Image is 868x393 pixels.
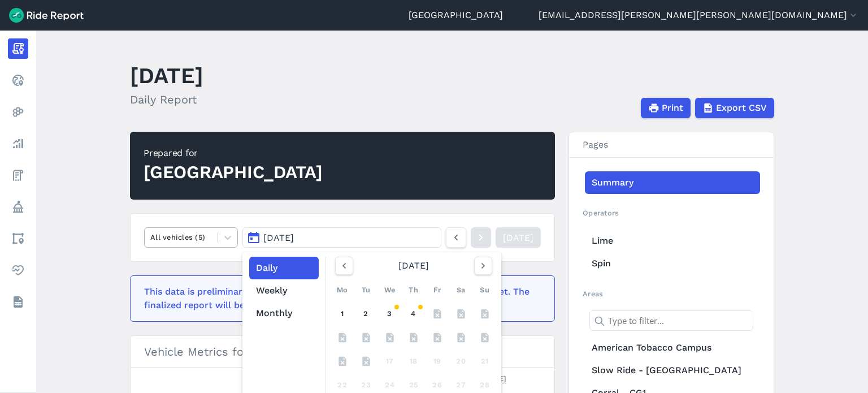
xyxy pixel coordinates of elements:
div: Sa [452,281,470,299]
span: [DATE] [263,232,294,243]
div: Fr [428,281,446,299]
h1: [DATE] [130,60,203,91]
span: Export CSV [716,101,767,115]
a: 1 [333,305,351,323]
div: 17 [381,352,399,370]
div: Mo [333,281,351,299]
div: 18 [405,352,423,370]
h2: Areas [583,288,760,299]
span: Print [662,101,683,115]
div: This data is preliminary and may be missing events that haven't been reported yet. The finalized ... [144,285,534,312]
a: Analyze [8,133,28,154]
div: [DATE] [331,257,497,275]
h2: Operators [583,208,760,218]
div: 19 [428,352,446,370]
div: Tu [357,281,375,299]
button: [DATE] [242,227,441,248]
div: 20 [452,352,470,370]
img: Ride Report [9,8,84,23]
div: 21 [476,352,494,370]
a: 2 [357,305,375,323]
a: 4 [405,305,423,323]
button: Export CSV [695,98,774,118]
div: Su [476,281,494,299]
a: Areas [8,228,28,249]
button: Weekly [249,279,319,302]
a: Summary [585,171,760,194]
a: Fees [8,165,28,185]
a: Policy [8,197,28,217]
a: Slow Ride - [GEOGRAPHIC_DATA] [585,359,760,382]
button: Print [641,98,691,118]
button: Daily [249,257,319,279]
a: [DATE] [496,227,541,248]
div: We [381,281,399,299]
a: Heatmaps [8,102,28,122]
h3: Pages [569,132,774,158]
a: Lime [585,230,760,252]
button: [EMAIL_ADDRESS][PERSON_NAME][PERSON_NAME][DOMAIN_NAME] [539,8,859,22]
h2: Daily Report [130,91,203,108]
a: Datasets [8,292,28,312]
a: Spin [585,252,760,275]
a: Health [8,260,28,280]
a: Realtime [8,70,28,90]
div: Th [405,281,423,299]
a: American Tobacco Campus [585,336,760,359]
h3: Vehicle Metrics for [DATE] [131,336,554,368]
input: Type to filter... [589,310,753,331]
a: [GEOGRAPHIC_DATA] [409,8,503,22]
a: Report [8,38,28,59]
button: Monthly [249,302,319,325]
a: 3 [381,305,399,323]
div: Prepared for [144,146,323,160]
div: [GEOGRAPHIC_DATA] [144,160,323,185]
